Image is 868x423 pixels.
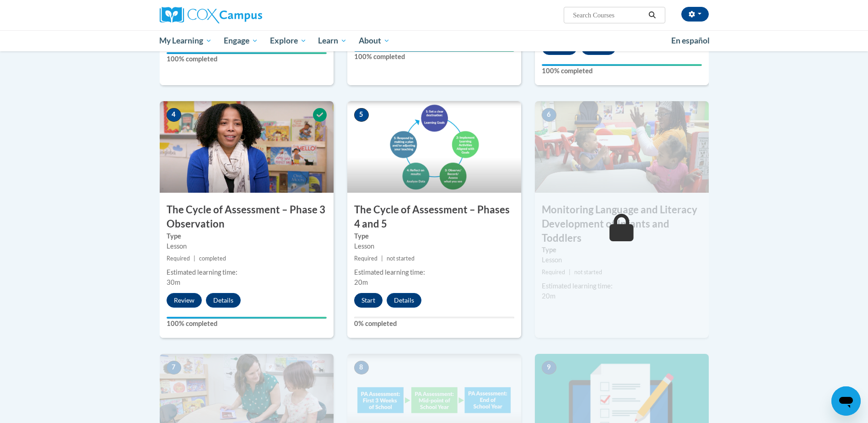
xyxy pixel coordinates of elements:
span: 20m [354,278,368,286]
span: 9 [542,361,556,374]
a: My Learning [154,30,218,51]
span: Explore [270,35,307,46]
span: | [569,269,571,276]
div: Lesson [542,255,702,265]
img: Course Image [535,101,709,193]
label: 100% completed [167,54,327,64]
span: Required [167,255,190,262]
div: Lesson [354,241,514,251]
div: Your progress [167,317,327,319]
span: 4 [167,108,181,122]
span: 8 [354,361,369,374]
span: En español [671,36,710,45]
h3: The Cycle of Assessment – Phases 4 and 5 [347,203,521,231]
a: En español [665,31,716,50]
label: Type [167,231,327,241]
span: Required [542,269,565,276]
button: Start [354,293,383,308]
span: Learn [318,35,347,46]
a: About [353,30,396,51]
span: not started [574,269,602,276]
label: 100% completed [354,52,514,62]
label: Type [542,245,702,255]
h3: The Cycle of Assessment – Phase 3 Observation [160,203,334,231]
label: 0% completed [354,319,514,329]
label: 100% completed [167,319,327,329]
span: completed [199,255,226,262]
input: Search Courses [572,10,645,21]
a: Learn [312,30,353,51]
div: Estimated learning time: [354,267,514,277]
img: Course Image [347,101,521,193]
div: Estimated learning time: [542,281,702,291]
span: | [381,255,383,262]
button: Account Settings [681,7,709,22]
a: Engage [218,30,264,51]
button: Review [167,293,202,308]
div: Main menu [146,30,722,51]
span: My Learning [159,35,212,46]
span: | [194,255,195,262]
span: 7 [167,361,181,374]
span: 30m [167,278,180,286]
div: Lesson [167,241,327,251]
span: Required [354,255,377,262]
button: Details [387,293,421,308]
span: 6 [542,108,556,122]
span: About [359,35,390,46]
span: Engage [224,35,258,46]
button: Details [206,293,241,308]
img: Cox Campus [160,7,262,23]
a: Cox Campus [160,7,334,23]
iframe: Button to launch messaging window [831,386,861,416]
div: Estimated learning time: [167,267,327,277]
span: not started [387,255,415,262]
span: 20m [542,292,555,300]
h3: Monitoring Language and Literacy Development of Infants and Toddlers [535,203,709,245]
button: Search [645,10,659,21]
label: 100% completed [542,66,702,76]
label: Type [354,231,514,241]
a: Explore [264,30,313,51]
div: Your progress [167,52,327,54]
span: 5 [354,108,369,122]
img: Course Image [160,101,334,193]
div: Your progress [542,64,702,66]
